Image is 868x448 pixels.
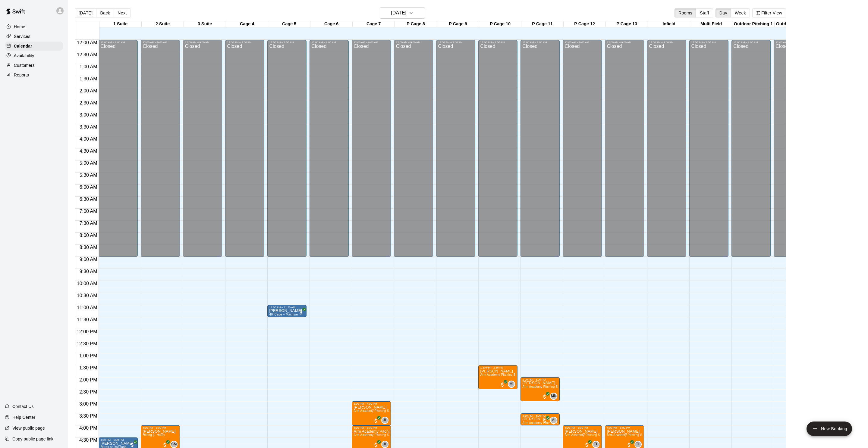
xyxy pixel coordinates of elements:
div: 12:00 AM – 9:00 AM: Closed [520,40,560,257]
span: Tyler Levine [637,441,642,448]
span: TL [594,441,598,447]
span: Arm Academy Pitching Session 1 Hour - Pitching [522,385,592,388]
p: Help Center [12,414,35,420]
div: P Cage 8 [395,21,437,27]
div: 12:00 AM – 9:00 AM: Closed [141,40,180,257]
p: Calendar [14,43,32,49]
div: Closed [691,44,727,259]
div: Johnnie Larossa [381,441,388,448]
a: Availability [5,51,63,60]
div: Services [5,32,63,41]
p: Services [14,33,30,39]
div: 12:00 AM – 9:00 AM: Closed [267,40,307,257]
span: All customers have paid [373,442,379,448]
button: Week [731,8,750,17]
span: 3:30 AM [78,124,99,129]
div: 12:00 AM – 9:00 AM: Closed [647,40,686,257]
span: All customers have paid [542,418,548,424]
span: 12:30 AM [75,52,99,57]
p: Reports [14,72,29,78]
div: 1 Suite [99,21,142,27]
div: Tyler Levine [592,441,599,448]
div: 12:00 AM – 9:00 AM [649,41,684,44]
div: 12:00 AM – 9:00 AM: Closed [731,40,771,257]
span: 5:30 AM [78,173,99,178]
span: Arm Academy Pitching Session 30 min - Pitching [522,421,592,425]
span: All customers have paid [626,442,632,448]
span: 12:30 PM [75,341,99,346]
div: 12:00 AM – 9:00 AM [227,41,263,44]
div: 3 Suite [184,21,226,27]
div: Closed [607,44,642,259]
div: 12:00 AM – 9:00 AM [775,41,811,44]
span: Steve Malvagna [173,441,178,448]
h6: [DATE] [391,9,406,17]
div: Closed [269,44,305,259]
div: Multi Field [690,21,732,27]
div: 3:30 PM – 4:00 PM: Arm Academy Pitching Session 30 min - Pitching [520,413,560,425]
div: 3:00 PM – 4:00 PM [354,402,389,405]
div: 12:00 AM – 9:00 AM [522,41,558,44]
span: All customers have paid [499,382,505,388]
div: Cage 7 [353,21,395,27]
div: 4:00 PM – 5:00 PM [143,426,178,429]
span: All customers have paid [542,394,548,400]
p: View public page [12,425,45,431]
span: 8:30 AM [78,245,99,250]
div: Closed [185,44,220,259]
div: Closed [565,44,600,259]
span: Andrew Imperatore [552,417,557,424]
div: 12:00 AM – 9:00 AM [607,41,642,44]
div: 12:00 AM – 9:00 AM: Closed [183,40,222,257]
span: All customers have paid [298,310,304,316]
div: 12:00 AM – 9:00 AM: Closed [478,40,517,257]
div: Closed [143,44,178,259]
a: Reports [5,70,63,79]
span: Johnnie Larossa [384,417,388,424]
div: Closed [227,44,263,259]
span: Hitting (1 Hour) [143,433,165,437]
span: 1:00 PM [78,353,99,358]
div: Steve Malvagna [170,441,178,448]
div: Outdoor Pitching 1 [732,21,775,27]
span: 2:30 PM [78,389,99,394]
button: Filter View [752,8,786,17]
p: Home [14,24,25,30]
div: 12:00 AM – 9:00 AM: Closed [689,40,728,257]
span: 5:00 AM [78,160,99,166]
div: Andrew Imperatore [508,381,515,388]
a: Home [5,22,63,31]
span: 10:30 AM [75,293,99,298]
div: Closed [733,44,769,259]
div: 11:00 AM – 11:30 AM: 40’ Cage + Machine [267,305,307,317]
div: P Cage 9 [437,21,479,27]
div: 12:00 AM – 9:00 AM: Closed [563,40,602,257]
span: 1:00 AM [78,64,99,69]
div: 12:00 AM – 9:00 AM: Closed [774,40,813,257]
span: 6:30 AM [78,197,99,202]
p: Availability [14,53,34,59]
div: 2 Suite [142,21,184,27]
span: 3:00 AM [78,112,99,117]
div: 2:00 PM – 3:00 PM: Arm Academy Pitching Session 1 Hour - Pitching [520,377,560,401]
div: 4:00 PM – 5:00 PM [354,426,389,429]
button: Rooms [675,8,696,17]
div: 4:30 PM – 5:00 PM [100,438,136,441]
span: Johnnie Larossa [384,441,388,448]
div: Cage 6 [310,21,353,27]
div: Closed [480,44,516,259]
div: 12:00 AM – 9:00 AM [438,41,473,44]
span: 11:00 AM [75,305,99,310]
span: 8:00 AM [78,233,99,238]
div: Closed [438,44,473,259]
div: Closed [311,44,347,259]
span: JL [383,417,387,423]
div: 11:00 AM – 11:30 AM [269,306,305,309]
span: 3:00 PM [78,401,99,406]
div: 12:00 AM – 9:00 AM: Closed [352,40,391,257]
div: Closed [522,44,558,259]
div: 12:00 AM – 9:00 AM: Closed [99,40,138,257]
div: 4:00 PM – 5:00 PM [607,426,642,429]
